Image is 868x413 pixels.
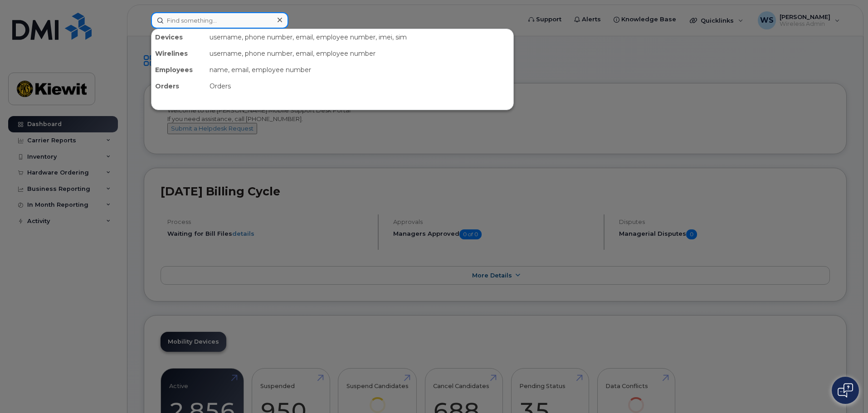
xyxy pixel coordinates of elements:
[206,78,513,94] div: Orders
[838,383,853,398] img: Open chat
[151,62,206,78] div: Employees
[151,29,206,45] div: Devices
[206,62,513,78] div: name, email, employee number
[206,45,513,62] div: username, phone number, email, employee number
[151,78,206,94] div: Orders
[206,29,513,45] div: username, phone number, email, employee number, imei, sim
[151,45,206,62] div: Wirelines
